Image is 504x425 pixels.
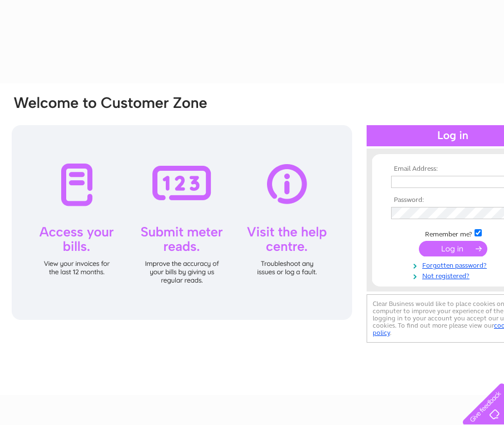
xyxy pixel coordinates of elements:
input: Submit [419,241,487,256]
